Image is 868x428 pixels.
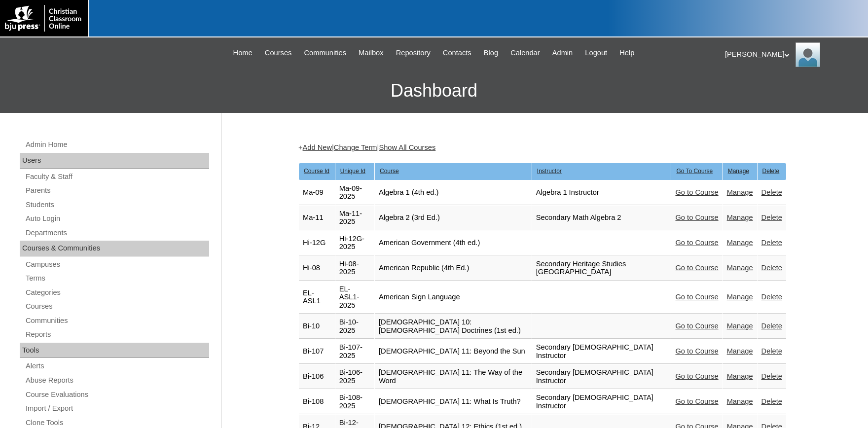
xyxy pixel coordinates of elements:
[375,314,532,339] td: [DEMOGRAPHIC_DATA] 10: [DEMOGRAPHIC_DATA] Doctrines (1st ed.)
[335,231,374,255] td: Hi-12G-2025
[761,322,782,330] a: Delete
[727,214,753,221] a: Manage
[25,213,209,225] a: Auto Login
[375,364,532,389] td: [DEMOGRAPHIC_DATA] 11: The Way of the Word
[265,47,292,59] span: Courses
[25,286,209,299] a: Categories
[443,47,471,59] span: Contacts
[725,42,858,67] div: [PERSON_NAME]
[375,339,532,364] td: [DEMOGRAPHIC_DATA] 11: Beyond the Sun
[25,360,209,372] a: Alerts
[340,168,365,175] u: Unique Id
[335,364,374,389] td: Bi-106-2025
[761,188,782,196] a: Delete
[391,47,435,59] a: Repository
[537,168,562,175] u: Instructor
[552,47,573,59] span: Admin
[761,347,782,355] a: Delete
[675,293,718,301] a: Go to Course
[532,339,671,364] td: Secondary [DEMOGRAPHIC_DATA] Instructor
[25,227,209,239] a: Departments
[25,272,209,285] a: Terms
[298,143,787,153] div: + | |
[299,364,335,389] td: Bi-106
[299,339,335,364] td: Bi-107
[335,314,374,339] td: Bi-10-2025
[761,214,782,221] a: Delete
[727,322,753,330] a: Manage
[304,168,329,175] u: Course Id
[761,372,782,380] a: Delete
[20,343,209,358] div: Tools
[335,339,374,364] td: Bi-107-2025
[761,397,782,405] a: Delete
[20,241,209,256] div: Courses & Communities
[727,264,753,272] a: Manage
[727,347,753,355] a: Manage
[761,293,782,301] a: Delete
[510,47,540,59] span: Calendar
[25,315,209,327] a: Communities
[761,239,782,247] a: Delete
[25,184,209,197] a: Parents
[619,47,634,59] span: Help
[675,347,718,355] a: Go to Course
[585,47,607,59] span: Logout
[299,281,335,314] td: EL-ASL1
[727,239,753,247] a: Manage
[375,390,532,414] td: [DEMOGRAPHIC_DATA] 11: What Is Truth?
[532,256,671,281] td: Secondary Heritage Studies [GEOGRAPHIC_DATA]
[5,5,83,32] img: logo-white.png
[299,180,335,205] td: Ma-09
[25,171,209,183] a: Faculty & Staff
[675,239,718,247] a: Go to Course
[676,168,713,175] u: Go To Course
[299,47,351,59] a: Communities
[379,143,435,151] a: Show All Courses
[375,206,532,230] td: Algebra 2 (3rd Ed.)
[675,264,718,272] a: Go to Course
[25,402,209,415] a: Import / Export
[532,206,671,230] td: Secondary Math Algebra 2
[532,390,671,414] td: Secondary [DEMOGRAPHIC_DATA] Instructor
[727,397,753,405] a: Manage
[359,47,384,59] span: Mailbox
[675,214,718,221] a: Go to Course
[25,389,209,401] a: Course Evaluations
[334,143,377,151] a: Change Term
[380,168,399,175] u: Course
[375,231,532,255] td: American Government (4th ed.)
[335,206,374,230] td: Ma-11-2025
[299,390,335,414] td: Bi-108
[727,293,753,301] a: Manage
[260,47,297,59] a: Courses
[675,372,718,380] a: Go to Course
[479,47,503,59] a: Blog
[728,168,749,175] u: Manage
[438,47,476,59] a: Contacts
[25,139,209,151] a: Admin Home
[303,143,332,151] a: Add New
[299,231,335,255] td: Hi-12G
[299,314,335,339] td: Bi-10
[532,364,671,389] td: Secondary [DEMOGRAPHIC_DATA] Instructor
[484,47,498,59] span: Blog
[354,47,389,59] a: Mailbox
[796,42,820,67] img: Karen Lawton
[20,153,209,169] div: Users
[506,47,544,59] a: Calendar
[727,372,753,380] a: Manage
[25,328,209,341] a: Reports
[532,180,671,205] td: Algebra 1 Instructor
[25,374,209,387] a: Abuse Reports
[335,390,374,414] td: Bi-108-2025
[547,47,578,59] a: Admin
[304,47,346,59] span: Communities
[396,47,431,59] span: Repository
[375,281,532,314] td: American Sign Language
[25,300,209,313] a: Courses
[335,256,374,281] td: Hi-08-2025
[25,258,209,271] a: Campuses
[727,188,753,196] a: Manage
[675,322,718,330] a: Go to Course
